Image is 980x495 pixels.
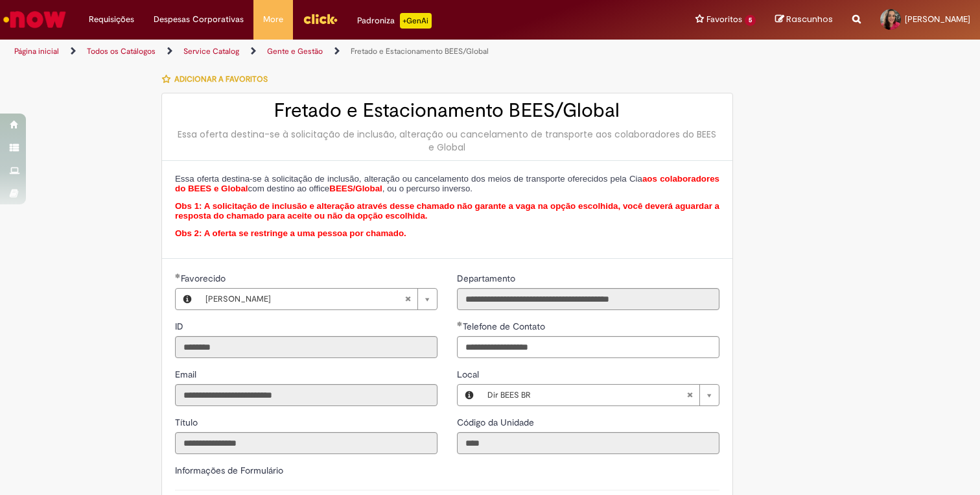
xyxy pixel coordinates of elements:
[10,40,644,64] ul: Trilhas de página
[175,320,186,333] label: Somente leitura - ID
[175,128,719,154] div: Essa oferta destina-se à solicitação de inclusão, alteração ou cancelamento de transporte aos col...
[357,13,432,29] div: Padroniza
[481,385,719,405] a: Dir BEES BRLimpar campo Local
[303,9,338,29] img: click_logo_yellow_360x200.png
[267,46,323,56] a: Gente e Gestão
[263,13,283,26] span: More
[457,272,518,285] label: Somente leitura - Departamento
[457,416,537,429] label: Somente leitura - Código da Unidade
[175,174,719,194] span: Essa oferta destina-se à solicitação de inclusão, alteração ou cancelamento dos meios de transpor...
[398,289,417,309] abbr: Limpar campo Favorecido
[329,184,382,193] span: BEES/Global
[463,320,548,332] span: Telefone de Contato
[680,385,699,405] abbr: Limpar campo Local
[400,13,432,29] p: +GenAi
[174,74,268,84] span: Adicionar a Favoritos
[175,228,406,238] span: Obs 2: A oferta se restringe a uma pessoa por chamado.
[175,336,437,358] input: ID
[175,320,186,332] span: Somente leitura - ID
[154,13,244,26] span: Despesas Corporativas
[175,273,181,278] span: Obrigatório Preenchido
[457,321,463,326] span: Obrigatório Preenchido
[175,100,719,121] h2: Fretado e Estacionamento BEES/Global
[175,201,719,221] span: Obs 1: A solicitação de inclusão e alteração através desse chamado não garante a vaga na opção es...
[745,15,756,26] span: 5
[175,368,199,381] label: Somente leitura - Email
[175,432,437,454] input: Título
[176,289,199,309] button: Favorecido, Visualizar este registro Isabella Correa De Souza
[175,368,199,380] span: Somente leitura - Email
[457,432,719,454] input: Código da Unidade
[786,13,833,25] span: Rascunhos
[161,66,275,93] button: Adicionar a Favoritos
[457,417,537,428] span: Somente leitura - Código da Unidade
[87,46,156,56] a: Todos os Catálogos
[1,6,68,32] img: ServiceNow
[175,465,283,476] label: Informações de Formulário
[181,272,228,284] span: Necessários - Favorecido
[351,46,489,56] a: Fretado e Estacionamento BEES/Global
[905,14,970,25] span: [PERSON_NAME]
[457,368,482,380] span: Local
[89,13,134,26] span: Requisições
[487,385,686,405] span: Dir BEES BR
[199,289,437,309] a: [PERSON_NAME]Limpar campo Favorecido
[175,417,200,428] span: Somente leitura - Título
[175,384,437,406] input: Email
[457,272,518,284] span: Somente leitura - Departamento
[457,336,719,358] input: Telefone de Contato
[14,46,59,56] a: Página inicial
[205,289,404,309] span: [PERSON_NAME]
[458,385,481,405] button: Local, Visualizar este registro Dir BEES BR
[183,46,239,56] a: Service Catalog
[175,416,200,429] label: Somente leitura - Título
[706,13,742,26] span: Favoritos
[457,288,719,310] input: Departamento
[775,14,833,26] a: Rascunhos
[175,174,719,194] span: aos colaboradores do BEES e Global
